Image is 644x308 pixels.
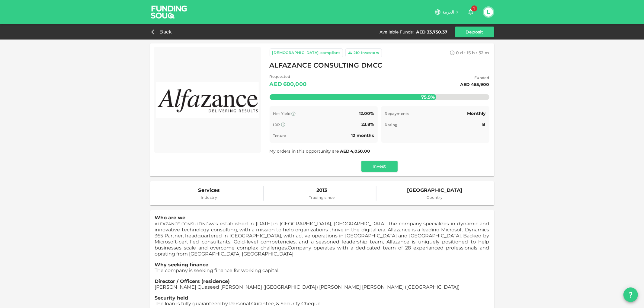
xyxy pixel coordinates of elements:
[155,245,489,257] span: Company operates with a dedicated team of 28 experianced professionals and oprating from [GEOGRAP...
[351,148,370,154] span: 4,050.00
[155,301,321,306] span: The loan is fully guaranteed by Personal Gurantee, & Security Cheque
[273,133,286,138] span: Tenure
[467,111,486,116] span: Monthly
[455,27,494,37] button: Deposit
[416,29,448,35] div: AED 33,750.37
[623,287,638,302] button: question
[385,122,398,127] span: Rating
[385,111,409,116] span: Repayments
[380,29,414,35] div: Available Funds :
[484,8,493,17] button: L
[351,133,374,138] span: 12 months
[155,221,209,226] span: ALFAZANCE CONSULTING
[407,186,463,195] span: [GEOGRAPHIC_DATA]
[407,195,463,201] span: Country
[160,28,172,36] span: Back
[485,50,489,56] span: m
[456,50,459,56] span: 0
[155,262,209,268] span: Why seeking finance
[354,50,360,56] div: 210
[359,111,374,116] span: 12.00%
[155,295,188,301] span: Security held
[156,49,259,150] img: Marketplace Logo
[155,268,280,273] span: The company is seeking finance for working capital.
[309,186,335,195] span: 2013
[155,215,186,221] span: Who are we
[273,111,291,116] span: Net Yield
[155,221,489,251] span: was established in [DATE] in [GEOGRAPHIC_DATA], [GEOGRAPHIC_DATA]. The company specializes in dyn...
[273,122,280,127] span: IRR
[361,161,398,172] button: Invest
[155,284,460,290] span: [PERSON_NAME] Quaseed [PERSON_NAME] ([GEOGRAPHIC_DATA]) [PERSON_NAME] [PERSON_NAME] ([GEOGRAPHIC_...
[272,50,340,56] div: [DEMOGRAPHIC_DATA]-compliant
[270,74,307,80] span: Requested
[442,9,454,15] span: العربية
[361,122,374,127] span: 23.8%
[465,6,477,18] button: 1
[340,148,350,154] span: AED
[270,60,383,71] span: ALFAZANCE CONSULTING DMCC
[270,148,371,154] span: My orders in this opportunity are
[471,5,477,11] span: 1
[198,186,220,195] span: Services
[309,195,335,201] span: Trading since
[460,75,489,81] span: Funded
[467,50,471,56] span: 15
[460,50,466,56] span: d :
[361,50,379,56] div: Investors
[472,50,478,56] span: h :
[198,195,220,201] span: Industry
[482,122,485,127] span: B
[155,278,230,284] span: Director / Officers (residence)
[479,50,484,56] span: 52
